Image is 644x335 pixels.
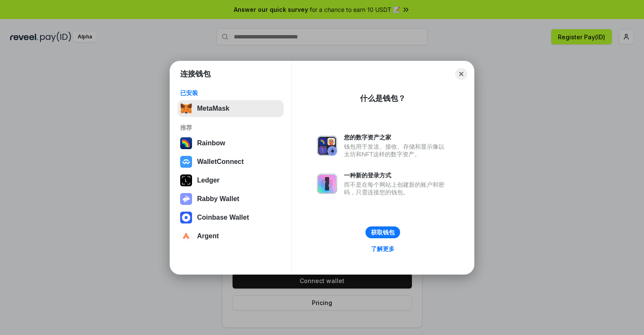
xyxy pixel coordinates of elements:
button: Rainbow [178,135,284,152]
div: Rainbow [197,139,225,147]
div: 一种新的登录方式 [344,172,449,179]
button: MetaMask [178,100,284,117]
button: Ledger [178,172,284,189]
img: svg+xml,%3Csvg%20xmlns%3D%22http%3A%2F%2Fwww.w3.org%2F2000%2Fsvg%22%20fill%3D%22none%22%20viewBox... [317,174,337,194]
div: 了解更多 [371,245,395,253]
img: svg+xml,%3Csvg%20width%3D%2228%22%20height%3D%2228%22%20viewBox%3D%220%200%2028%2028%22%20fill%3D... [180,212,192,223]
div: 已安装 [180,89,281,97]
div: Ledger [197,177,219,184]
img: svg+xml,%3Csvg%20width%3D%22120%22%20height%3D%22120%22%20viewBox%3D%220%200%20120%20120%22%20fil... [180,137,192,149]
a: 了解更多 [366,243,400,254]
div: Coinbase Wallet [197,214,249,221]
div: 钱包用于发送、接收、存储和显示像以太坊和NFT这样的数字资产。 [344,143,449,158]
button: 获取钱包 [365,226,400,238]
h1: 连接钱包 [180,69,211,79]
img: svg+xml,%3Csvg%20fill%3D%22none%22%20height%3D%2233%22%20viewBox%3D%220%200%2035%2033%22%20width%... [180,103,192,114]
img: svg+xml,%3Csvg%20xmlns%3D%22http%3A%2F%2Fwww.w3.org%2F2000%2Fsvg%22%20fill%3D%22none%22%20viewBox... [180,193,192,205]
div: WalletConnect [197,158,244,166]
div: 您的数字资产之家 [344,133,449,141]
button: Close [455,68,467,80]
img: svg+xml,%3Csvg%20xmlns%3D%22http%3A%2F%2Fwww.w3.org%2F2000%2Fsvg%22%20fill%3D%22none%22%20viewBox... [317,136,337,156]
button: Rabby Wallet [178,191,284,207]
button: Coinbase Wallet [178,209,284,226]
img: svg+xml,%3Csvg%20width%3D%2228%22%20height%3D%2228%22%20viewBox%3D%220%200%2028%2028%22%20fill%3D... [180,156,192,168]
div: 而不是在每个网站上创建新的账户和密码，只需连接您的钱包。 [344,181,449,196]
div: Argent [197,232,219,240]
img: svg+xml,%3Csvg%20width%3D%2228%22%20height%3D%2228%22%20viewBox%3D%220%200%2028%2028%22%20fill%3D... [180,230,192,242]
div: Rabby Wallet [197,195,239,203]
img: svg+xml,%3Csvg%20xmlns%3D%22http%3A%2F%2Fwww.w3.org%2F2000%2Fsvg%22%20width%3D%2228%22%20height%3... [180,174,192,186]
div: MetaMask [197,105,229,112]
div: 推荐 [180,124,281,131]
div: 什么是钱包？ [360,93,406,103]
button: WalletConnect [178,153,284,170]
div: 获取钱包 [371,229,395,236]
button: Argent [178,228,284,245]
